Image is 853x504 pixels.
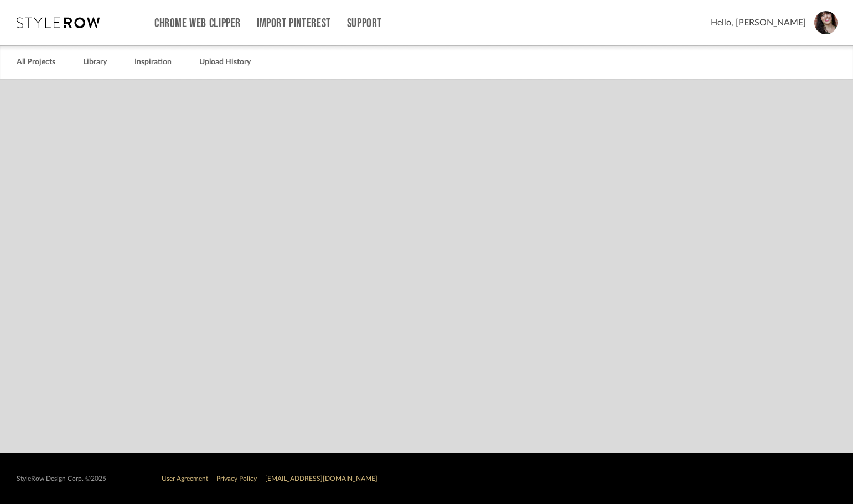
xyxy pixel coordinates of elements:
a: User Agreement [162,475,208,482]
a: Inspiration [135,55,172,70]
span: Hello, [PERSON_NAME] [711,16,806,29]
a: Support [347,19,382,28]
div: StyleRow Design Corp. ©2025 [17,475,106,483]
a: Privacy Policy [216,475,257,482]
a: [EMAIL_ADDRESS][DOMAIN_NAME] [265,475,378,482]
a: Import Pinterest [257,19,331,28]
a: Chrome Web Clipper [154,19,241,28]
a: Upload History [199,55,251,70]
a: Library [83,55,107,70]
img: avatar [814,11,838,34]
a: All Projects [17,55,55,70]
